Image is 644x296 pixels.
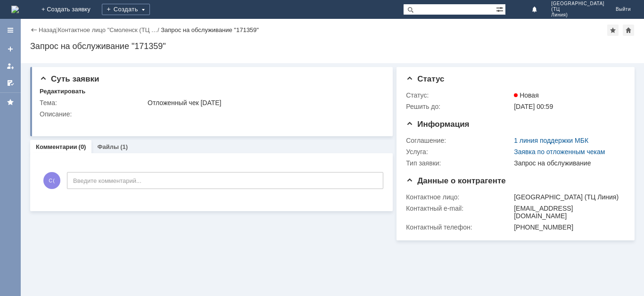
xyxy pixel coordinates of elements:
a: Мои заявки [3,58,18,74]
img: logo [11,6,19,13]
a: Назад [39,26,56,33]
div: (1) [120,143,128,150]
div: Описание: [40,110,382,118]
div: [GEOGRAPHIC_DATA] (ТЦ Линия) [514,193,621,201]
a: Создать заявку [3,41,18,57]
span: [GEOGRAPHIC_DATA] [551,1,604,7]
div: Добавить в избранное [607,25,619,36]
div: Тип заявки: [406,159,512,167]
span: (ТЦ [551,7,604,12]
div: | [56,26,58,33]
div: Тема: [40,99,146,107]
span: Суть заявки [40,74,99,83]
div: Запрос на обслуживание "171359" [161,26,259,33]
a: Файлы [97,143,119,150]
a: Мои согласования [3,75,18,90]
span: Информация [406,120,469,129]
div: Контактное лицо: [406,193,512,201]
div: [PHONE_NUMBER] [514,223,621,231]
div: Статус: [406,91,512,99]
div: Соглашение: [406,137,512,144]
div: Контактный телефон: [406,223,512,231]
a: Контактное лицо "Смоленск (ТЦ … [58,26,157,33]
div: Сделать домашней страницей [623,25,634,36]
span: Новая [514,91,539,99]
span: Статус [406,74,444,83]
div: / [58,26,161,33]
div: [EMAIL_ADDRESS][DOMAIN_NAME] [514,205,621,220]
a: Заявка по отложенным чекам [514,148,605,156]
div: Редактировать [40,88,85,95]
div: Отложенный чек [DATE] [148,99,380,107]
a: 1 линия поддержки МБК [514,137,588,144]
span: Расширенный поиск [496,4,505,13]
a: Перейти на домашнюю страницу [11,6,19,13]
span: Линия) [551,12,604,18]
a: Комментарии [36,143,77,150]
div: Запрос на обслуживание [514,159,621,167]
div: Запрос на обслуживание "171359" [30,41,635,51]
span: [DATE] 00:59 [514,103,553,110]
div: Решить до: [406,103,512,110]
div: Услуга: [406,148,512,156]
span: С( [43,172,60,189]
span: Данные о контрагенте [406,176,506,185]
div: (0) [79,143,86,150]
div: Контактный e-mail: [406,205,512,212]
div: Создать [102,4,150,15]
